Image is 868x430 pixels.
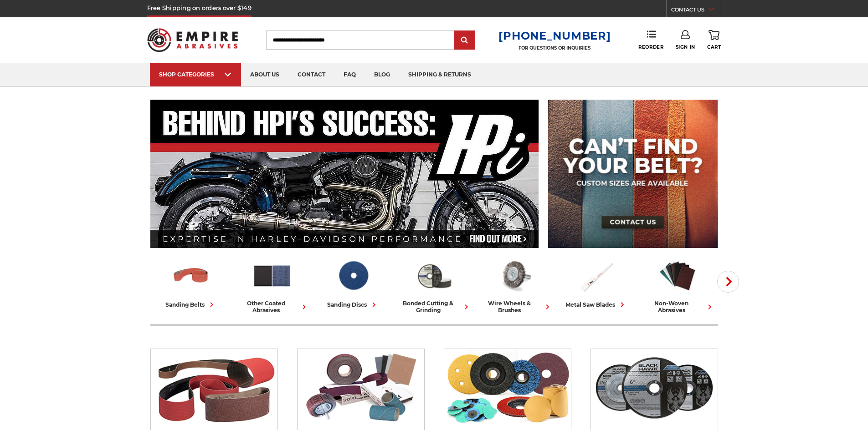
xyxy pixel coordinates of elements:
a: bonded cutting & grinding [397,256,471,314]
a: other coated abrasives [235,256,309,314]
a: CONTACT US [671,5,721,17]
button: Next [717,271,739,293]
a: Cart [707,30,721,50]
span: Cart [707,44,721,50]
a: sanding belts [154,256,228,309]
img: Banner for an interview featuring Horsepower Inc who makes Harley performance upgrades featured o... [150,100,539,248]
div: bonded cutting & grinding [397,300,471,314]
img: Sanding Discs [444,349,571,426]
a: metal saw blades [560,256,633,309]
img: Empire Abrasives [147,22,238,58]
a: sanding discs [316,256,390,309]
a: wire wheels & brushes [478,256,552,314]
img: Other Coated Abrasives [252,256,292,295]
a: blog [365,63,399,86]
a: Reorder [638,30,663,50]
img: Sanding Belts [151,349,277,426]
div: other coated abrasives [235,300,309,314]
img: promo banner for custom belts. [548,100,718,248]
img: Non-woven Abrasives [657,256,698,295]
p: FOR QUESTIONS OR INQUIRIES [498,45,611,51]
img: Bonded Cutting & Grinding [591,349,718,426]
div: metal saw blades [565,300,627,309]
a: faq [334,63,365,86]
img: Metal Saw Blades [576,256,616,295]
a: shipping & returns [399,63,480,86]
img: Sanding Belts [171,256,211,295]
div: non-woven abrasives [641,300,714,314]
a: contact [288,63,334,86]
img: Other Coated Abrasives [298,349,424,426]
img: Sanding Discs [333,256,373,295]
img: Bonded Cutting & Grinding [414,256,454,295]
a: about us [241,63,288,86]
span: Sign In [676,44,695,50]
img: Wire Wheels & Brushes [495,256,535,295]
div: sanding discs [327,300,379,309]
span: Reorder [638,44,663,50]
div: sanding belts [165,300,216,309]
div: SHOP CATEGORIES [159,71,232,78]
a: non-woven abrasives [641,256,714,314]
a: [PHONE_NUMBER] [498,29,611,42]
div: wire wheels & brushes [478,300,552,314]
